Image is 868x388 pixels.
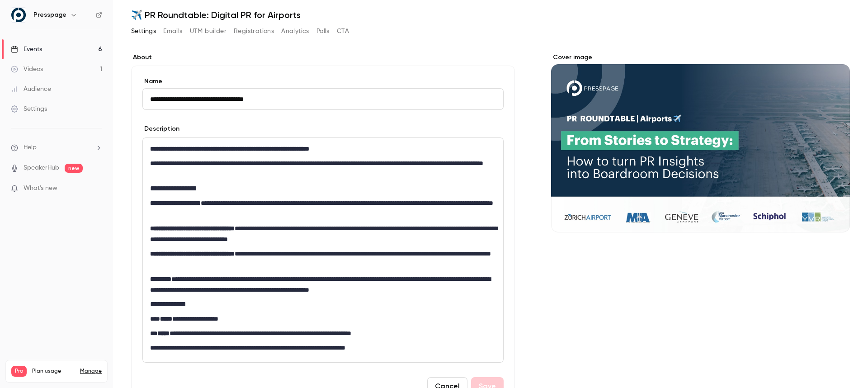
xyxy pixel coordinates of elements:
button: Settings [131,24,156,38]
div: Videos [11,65,43,74]
button: UTM builder [190,24,226,38]
img: Presspage [11,8,26,22]
span: Plan usage [32,368,75,375]
div: Events [11,45,42,54]
div: Audience [11,85,51,94]
button: CTA [337,24,349,38]
label: Name [142,77,504,86]
button: Polls [316,24,330,38]
div: Settings [11,104,47,114]
button: Emails [163,24,182,38]
a: SpeakerHub [24,163,59,173]
button: Analytics [281,24,309,38]
iframe: Noticeable Trigger [91,185,102,193]
label: Description [142,124,179,133]
li: help-dropdown-opener [11,143,102,152]
section: description [142,137,504,363]
section: Cover image [551,53,850,232]
span: What's new [24,184,57,193]
h6: Presspage [33,10,66,19]
button: Registrations [234,24,274,38]
label: Cover image [551,53,850,62]
h1: ✈️ PR Roundtable: Digital PR for Airports [131,9,850,20]
span: Pro [11,366,27,377]
a: Manage [80,368,102,375]
div: editor [143,138,503,362]
span: Help [24,143,37,152]
label: About [131,53,515,62]
span: new [65,164,83,173]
